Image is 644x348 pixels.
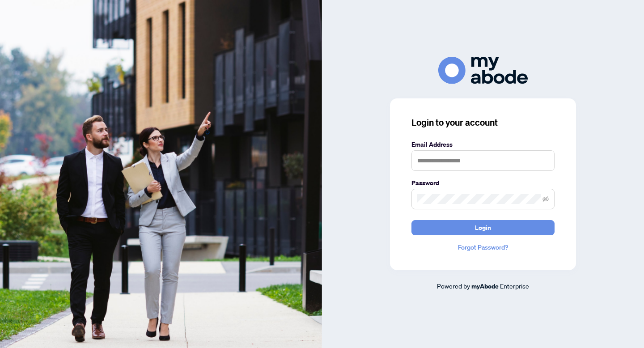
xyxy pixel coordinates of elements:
[411,220,555,235] button: Login
[411,178,555,188] label: Password
[411,116,555,129] h3: Login to your account
[542,196,549,202] span: eye-invisible
[438,57,528,84] img: ma-logo
[471,281,499,291] a: myAbode
[500,282,529,290] span: Enterprise
[437,282,470,290] span: Powered by
[411,242,555,252] a: Forgot Password?
[475,221,491,235] span: Login
[411,140,555,149] label: Email Address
